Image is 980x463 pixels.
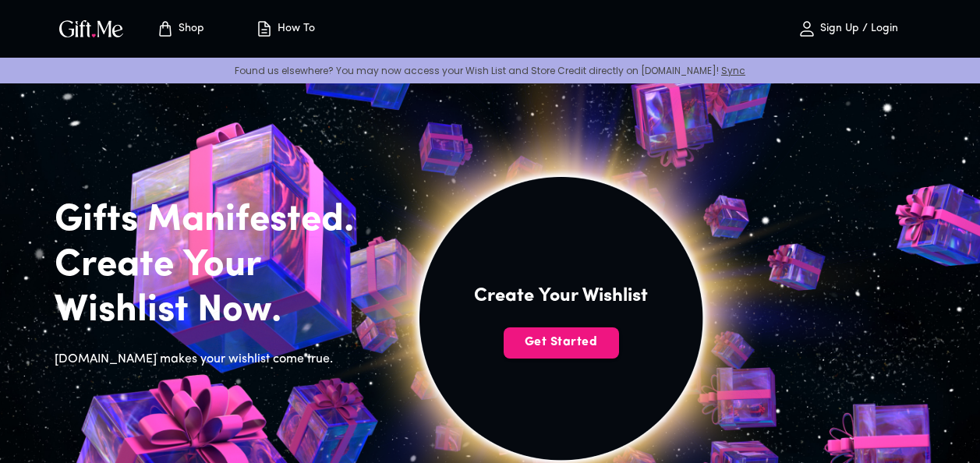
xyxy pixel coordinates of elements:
p: How To [274,23,315,36]
p: Sign Up / Login [816,23,898,36]
h2: Gifts Manifested. [55,198,379,243]
a: Sync [721,64,745,77]
span: Get Started [504,334,619,351]
h4: Create Your Wishlist [474,284,648,309]
button: Store page [137,4,223,54]
img: GiftMe Logo [56,17,126,40]
h2: Wishlist Now. [55,288,379,334]
button: GiftMe Logo [55,19,128,38]
h2: Create Your [55,243,379,288]
button: Get Started [504,327,619,359]
button: Sign Up / Login [769,4,925,54]
h6: [DOMAIN_NAME] makes your wishlist come true. [55,349,379,369]
p: Found us elsewhere? You may now access your Wish List and Store Credit directly on [DOMAIN_NAME]! [12,64,968,77]
img: how-to.svg [255,19,274,38]
p: Shop [175,23,204,36]
button: How To [242,4,327,54]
